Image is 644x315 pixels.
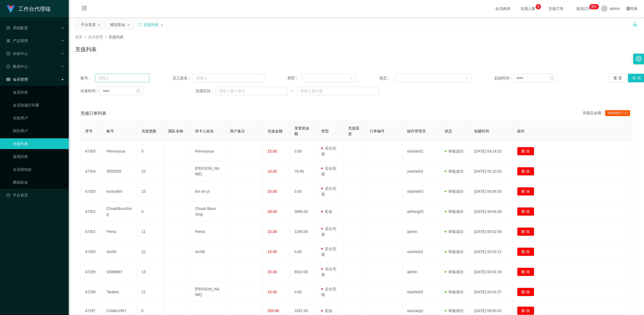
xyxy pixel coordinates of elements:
[290,242,317,262] td: 0.00
[95,74,149,82] input: 请输入
[80,88,99,94] span: 结束时间：
[403,262,440,282] td: admin
[102,161,137,181] td: 5555555
[6,65,10,68] i: 图标: check-circle-o
[517,129,525,133] span: 操作
[268,270,277,274] span: 15.00
[6,39,10,43] i: 图标: appstore-o
[403,282,440,302] td: xiaohei03
[321,227,336,236] span: 后台充值
[550,76,554,80] i: 图标: calendar
[268,250,277,254] span: 15.00
[609,74,626,82] button: 重 置
[403,181,440,202] td: xiaohei03
[216,87,287,95] input: 请输入最小值为
[321,309,332,313] span: 彩金
[6,26,28,30] span: 系统配置
[445,189,463,194] span: 审核成功
[75,0,93,17] i: 图标: menu-fold
[517,227,534,236] button: 删 除
[102,242,137,262] td: Am58
[470,262,513,282] td: [DATE] 09:01:28
[290,262,317,282] td: 6910.00
[13,113,64,123] a: 在线用户
[605,110,630,116] span: 506048877.17
[589,4,599,9] sup: 1063
[6,190,64,201] a: 图标: dashboard平台首页
[191,222,226,242] td: Pema
[403,141,440,161] td: xiaohei02
[321,287,336,297] span: 后台充值
[191,242,226,262] td: Am58
[268,309,279,313] span: 255.00
[407,129,426,133] span: 操作管理员
[268,189,277,194] span: 15.00
[321,129,329,133] span: 类型
[474,129,489,133] span: 创建时间
[137,141,164,161] td: 5
[268,209,277,214] span: 28.00
[517,306,534,315] button: 删 除
[465,76,468,80] i: 图标: down
[102,141,137,161] td: Pennnysua
[403,202,440,222] td: azhong02
[105,35,106,39] span: /
[268,169,277,173] span: 15.00
[445,309,463,313] span: 审核成功
[470,181,513,202] td: [DATE] 09:08:05
[6,77,28,81] span: 会员管理
[297,87,379,95] input: 请输入最大值
[369,129,385,133] span: 订单编号
[137,222,164,242] td: 11
[137,181,164,202] td: 23
[583,110,632,117] div: 充值总金额：
[470,242,513,262] td: [DATE] 09:02:21
[160,23,163,27] i: 图标: close
[107,129,114,133] span: 账号
[445,149,463,153] span: 审核成功
[574,7,594,10] span: 提现订单
[6,51,28,56] span: 内容中心
[290,282,317,302] td: 0.00
[13,125,64,136] a: 陪玩用户
[191,282,226,302] td: [PERSON_NAME]
[287,88,297,94] span: ~
[636,56,642,62] i: 图标: setting
[518,7,538,10] span: 在线人数
[81,161,102,181] td: 47304
[88,35,103,39] span: 会员管理
[195,88,216,94] span: 充值区间：
[13,151,64,162] a: 提现列表
[268,129,283,133] span: 充值金额
[321,267,336,277] span: 后台充值
[102,282,137,302] td: Tanbee
[85,129,93,133] span: 序号
[537,4,539,9] p: 8
[81,202,102,222] td: 47302
[290,161,317,181] td: 78.00
[110,20,125,30] div: 赠送彩金
[445,270,463,274] span: 审核成功
[321,186,336,196] span: 后台充值
[626,7,630,10] i: 图标: global
[80,110,106,117] span: 充值订单列表
[403,242,440,262] td: xiaohei02
[102,222,137,242] td: Pema
[136,89,140,93] i: 图标: calendar
[445,229,463,234] span: 审核成功
[108,35,123,39] span: 充值列表
[13,87,64,98] a: 会员列表
[517,147,534,155] button: 删 除
[546,7,566,10] span: 充值订单
[75,45,97,53] h1: 充值列表
[445,290,463,294] span: 审核成功
[445,209,463,214] span: 审核成功
[294,126,309,136] span: 变更前金额
[102,262,137,282] td: SI986687
[173,75,193,81] span: 员工姓名：
[137,282,164,302] td: 21
[6,6,50,11] a: 工作台代理端
[102,181,137,202] td: eunicelim
[321,166,336,176] span: 后台充值
[81,262,102,282] td: 47299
